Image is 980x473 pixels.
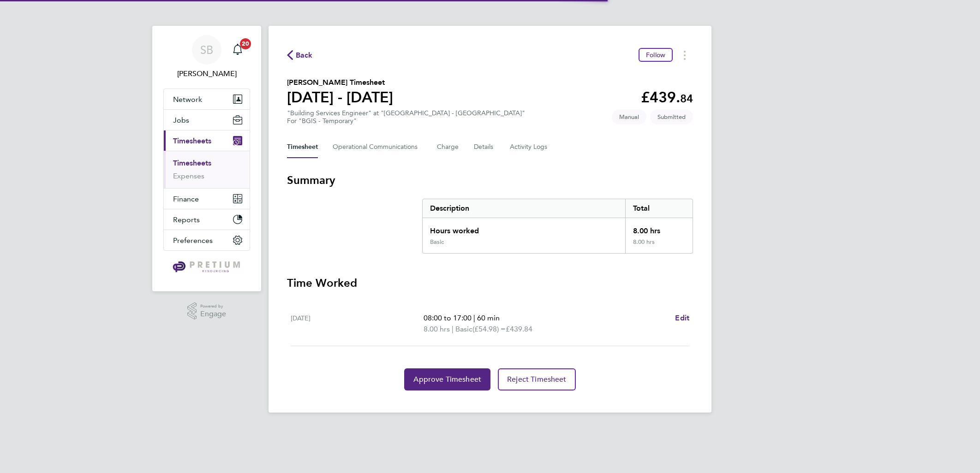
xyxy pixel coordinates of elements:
div: Description [423,199,625,218]
span: Jobs [173,116,189,124]
button: Details [474,136,495,158]
div: 8.00 hrs [625,218,693,238]
span: Back [296,50,313,61]
h3: Summary [287,173,693,188]
div: Timesheets [164,151,250,188]
a: Edit [675,313,689,324]
button: Timesheets [164,130,250,151]
a: Powered byEngage [187,302,227,320]
h2: [PERSON_NAME] Timesheet [287,77,393,88]
div: "Building Services Engineer" at "[GEOGRAPHIC_DATA] - [GEOGRAPHIC_DATA]" [287,109,525,125]
div: Total [625,199,693,218]
a: Go to home page [163,260,250,275]
span: 60 min [477,313,500,322]
div: Hours worked [423,218,625,238]
span: SB [200,44,213,56]
div: For "BGIS - Temporary" [287,117,525,125]
h3: Time Worked [287,276,693,290]
button: Finance [164,189,250,209]
span: Basic [455,324,472,335]
span: This timesheet was manually created. [612,109,646,124]
span: (£54.98) = [472,325,506,333]
a: 20 [228,35,247,65]
img: pretium-logo-retina.png [170,260,243,275]
button: Timesheets Menu [676,48,693,62]
button: Activity Logs [510,136,549,158]
button: Reject Timesheet [498,368,576,390]
section: Timesheet [287,173,693,390]
button: Preferences [164,230,250,250]
span: Timesheets [173,136,211,145]
span: This timesheet is Submitted. [650,109,693,124]
span: 08:00 to 17:00 [424,313,472,322]
a: Expenses [173,171,204,180]
span: 8.00 hrs [424,325,450,333]
button: Network [164,89,250,109]
button: Back [287,49,313,61]
div: Basic [430,238,444,246]
span: £439.84 [506,325,532,333]
span: | [452,325,454,333]
span: Reports [173,215,200,224]
div: 8.00 hrs [625,238,693,253]
button: Charge [437,136,459,158]
span: Preferences [173,236,213,245]
button: Operational Communications [333,136,422,158]
div: Summary [422,199,693,254]
span: Reject Timesheet [507,375,567,384]
span: Finance [173,195,199,203]
span: 84 [680,92,693,105]
button: Approve Timesheet [404,368,490,390]
span: Approve Timesheet [413,375,481,384]
span: Edit [675,313,689,322]
button: Reports [164,209,250,230]
button: Follow [639,48,673,62]
span: Engage [200,310,226,318]
div: [DATE] [291,313,424,335]
nav: Main navigation [152,26,261,291]
span: Powered by [200,302,226,310]
button: Jobs [164,110,250,130]
button: Timesheet [287,136,318,158]
a: Timesheets [173,159,211,167]
app-decimal: £439. [641,89,693,106]
span: Follow [646,51,665,59]
span: | [473,313,475,322]
span: Sasha Baird [163,68,250,79]
span: Network [173,95,202,104]
span: 20 [240,38,251,49]
a: SB[PERSON_NAME] [163,35,250,79]
h1: [DATE] - [DATE] [287,88,393,106]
